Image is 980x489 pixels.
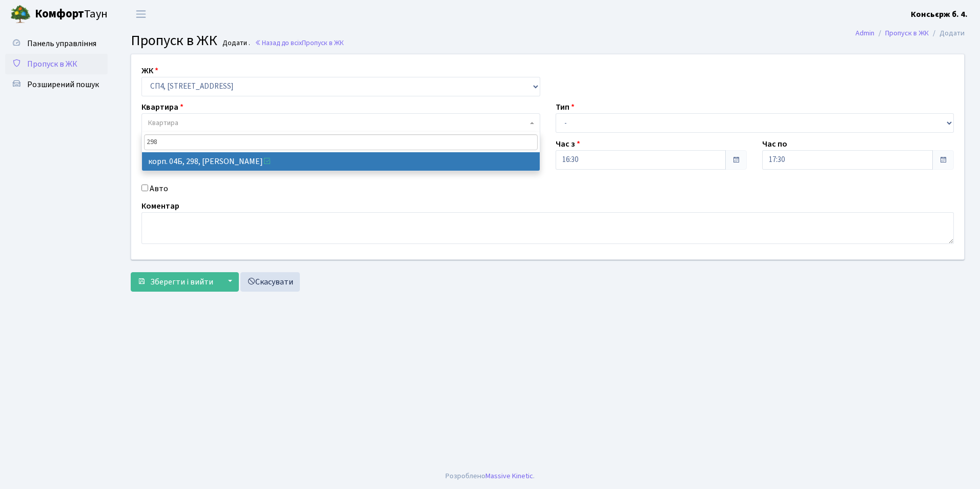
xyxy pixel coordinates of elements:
a: Massive Kinetic [485,471,533,481]
a: Admin [855,28,874,38]
nav: breadcrumb [840,23,980,44]
a: Пропуск в ЖК [885,28,929,38]
label: Коментар [141,200,179,212]
a: Пропуск в ЖК [5,54,108,74]
label: Квартира [141,101,183,113]
b: Консьєрж б. 4. [911,9,968,20]
span: Пропуск в ЖК [27,58,77,70]
span: Таун [35,6,108,23]
span: Розширений пошук [27,79,99,90]
a: Скасувати [240,272,300,292]
span: Квартира [148,118,178,128]
a: Розширений пошук [5,74,108,95]
span: Панель управління [27,38,96,49]
img: logo.png [10,4,31,25]
button: Переключити навігацію [128,6,154,23]
label: Час по [762,138,787,150]
button: Зберегти і вийти [131,272,220,292]
label: Час з [556,138,580,150]
a: Назад до всіхПропуск в ЖК [255,38,344,48]
label: Тип [556,101,575,113]
a: Панель управління [5,33,108,54]
label: Авто [150,182,168,195]
b: Комфорт [35,6,84,22]
li: корп. 04Б, 298, [PERSON_NAME] [142,152,540,171]
div: Розроблено . [445,471,535,482]
li: Додати [929,28,965,39]
span: Пропуск в ЖК [131,30,217,51]
small: Додати . [220,39,250,48]
label: ЖК [141,65,158,77]
span: Зберегти і вийти [150,276,213,288]
a: Консьєрж б. 4. [911,8,968,21]
span: Пропуск в ЖК [302,38,344,48]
